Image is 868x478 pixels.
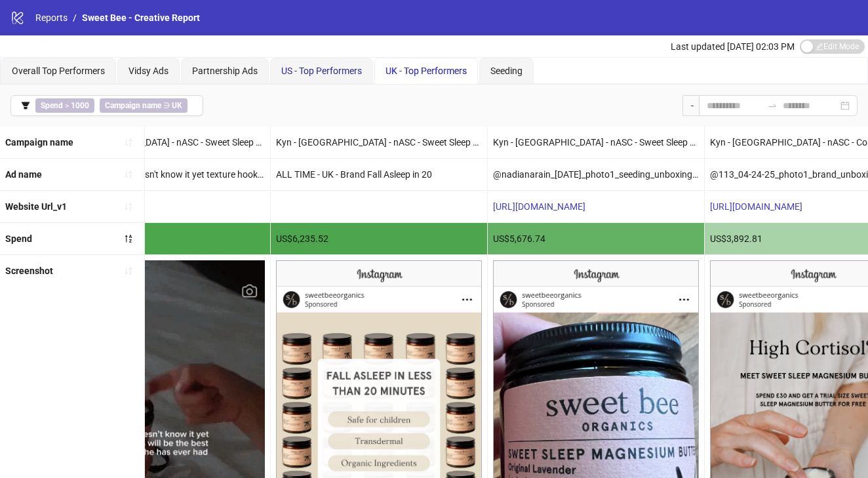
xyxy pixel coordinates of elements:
[124,170,133,179] span: sort-ascending
[33,10,70,25] a: Reports
[172,101,182,110] b: UK
[41,101,63,110] b: Spend
[488,127,704,158] div: Kyn - [GEOGRAPHIC_DATA] - nASC - Sweet Sleep Magnesium Butter
[710,201,802,212] a: [URL][DOMAIN_NAME]
[82,12,200,23] span: Sweet Bee - Creative Report
[5,266,53,276] b: Screenshot
[671,41,795,52] span: Last updated [DATE] 02:03 PM
[124,266,133,275] span: sort-ascending
[73,10,77,25] li: /
[5,233,32,244] b: Spend
[124,202,133,211] span: sort-ascending
[54,159,270,190] div: Sweet sleep - she doesn't know it yet texture hook - 9:16 reel.MOV
[271,127,487,158] div: Kyn - [GEOGRAPHIC_DATA] - nASC - Sweet Sleep Magnesium Butter
[5,201,67,212] b: Website Url_v1
[5,137,73,148] b: Campaign name
[488,159,704,190] div: @nadianarain_[DATE]_photo1_seeding_unboxing_sweetsleepbutter_sweetbee.png
[54,127,270,158] div: Kyn - [GEOGRAPHIC_DATA] - nASC - Sweet Sleep Magnesium Butter
[54,223,270,254] div: US$6,276.23
[21,101,30,110] span: filter
[12,66,105,76] span: Overall Top Performers
[124,234,133,243] span: sort-descending
[128,66,168,76] span: Vidsy Ads
[493,201,585,212] a: [URL][DOMAIN_NAME]
[682,95,699,116] div: -
[281,66,362,76] span: US - Top Performers
[5,169,42,180] b: Ad name
[490,66,523,76] span: Seeding
[100,98,187,113] span: ∋
[767,100,778,111] span: to
[35,98,94,113] span: >
[385,66,467,76] span: UK - Top Performers
[488,223,704,254] div: US$5,676.74
[105,101,161,110] b: Campaign name
[767,100,778,111] span: swap-right
[192,66,258,76] span: Partnership Ads
[271,223,487,254] div: US$6,235.52
[71,101,89,110] b: 1000
[124,138,133,147] span: sort-ascending
[271,159,487,190] div: ALL TIME - UK - Brand Fall Asleep in 20
[10,95,203,116] button: Spend > 1000Campaign name ∋ UK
